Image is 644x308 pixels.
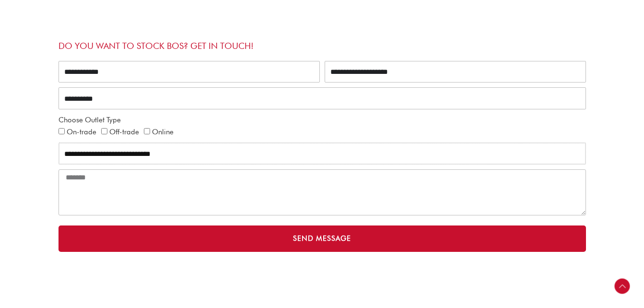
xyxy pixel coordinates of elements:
[109,128,139,136] label: Off-trade
[59,61,586,257] form: BecomeStockist
[293,235,351,242] span: Send Message
[59,114,121,126] label: Choose Outlet Type
[59,41,586,51] h4: Do you want to stock BOS? Get in touch!
[59,225,586,252] button: Send Message
[67,128,96,136] label: On-trade
[152,128,174,136] label: Online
